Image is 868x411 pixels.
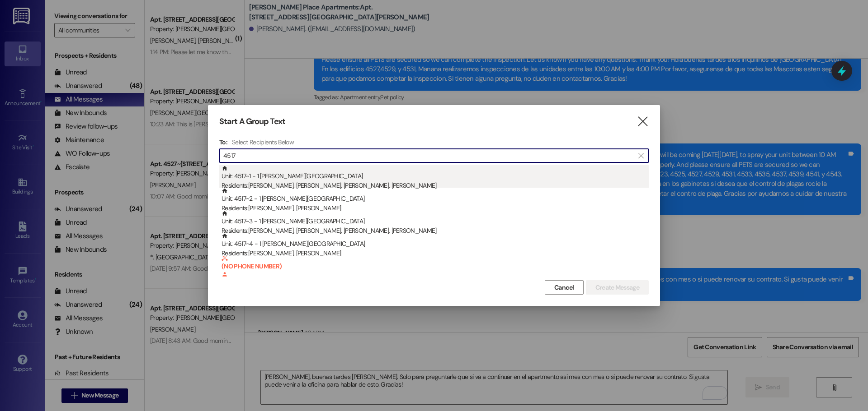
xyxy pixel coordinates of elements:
[222,255,649,270] b: (NO PHONE NUMBER)
[634,149,648,162] button: Clear text
[219,116,285,127] h3: Start A Group Text
[222,188,649,213] div: Unit: 4517~2 - 1 [PERSON_NAME][GEOGRAPHIC_DATA]
[222,233,649,259] div: Unit: 4517~4 - 1 [PERSON_NAME][GEOGRAPHIC_DATA]
[222,226,649,236] div: Residents: [PERSON_NAME], [PERSON_NAME], [PERSON_NAME], [PERSON_NAME]
[637,117,649,126] i: 
[219,255,649,278] div: (NO PHONE NUMBER) : [PERSON_NAME]
[586,280,649,295] button: Create Message
[222,203,649,213] div: Residents: [PERSON_NAME], [PERSON_NAME]
[638,152,643,159] i: 
[222,249,649,258] div: Residents: [PERSON_NAME], [PERSON_NAME]
[222,255,649,287] div: : [PERSON_NAME]
[232,138,294,146] h4: Select Recipients Below
[595,283,639,292] span: Create Message
[554,283,574,292] span: Cancel
[222,165,649,191] div: Unit: 4517~1 - 1 [PERSON_NAME][GEOGRAPHIC_DATA]
[545,280,584,295] button: Cancel
[222,210,649,236] div: Unit: 4517~3 - 1 [PERSON_NAME][GEOGRAPHIC_DATA]
[219,233,649,255] div: Unit: 4517~4 - 1 [PERSON_NAME][GEOGRAPHIC_DATA]Residents:[PERSON_NAME], [PERSON_NAME]
[219,138,227,146] h3: To:
[219,210,649,233] div: Unit: 4517~3 - 1 [PERSON_NAME][GEOGRAPHIC_DATA]Residents:[PERSON_NAME], [PERSON_NAME], [PERSON_NA...
[219,188,649,210] div: Unit: 4517~2 - 1 [PERSON_NAME][GEOGRAPHIC_DATA]Residents:[PERSON_NAME], [PERSON_NAME]
[219,165,649,188] div: Unit: 4517~1 - 1 [PERSON_NAME][GEOGRAPHIC_DATA]Residents:[PERSON_NAME], [PERSON_NAME], [PERSON_NA...
[222,181,649,190] div: Residents: [PERSON_NAME], [PERSON_NAME], [PERSON_NAME], [PERSON_NAME]
[223,149,634,162] input: Search for any contact or apartment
